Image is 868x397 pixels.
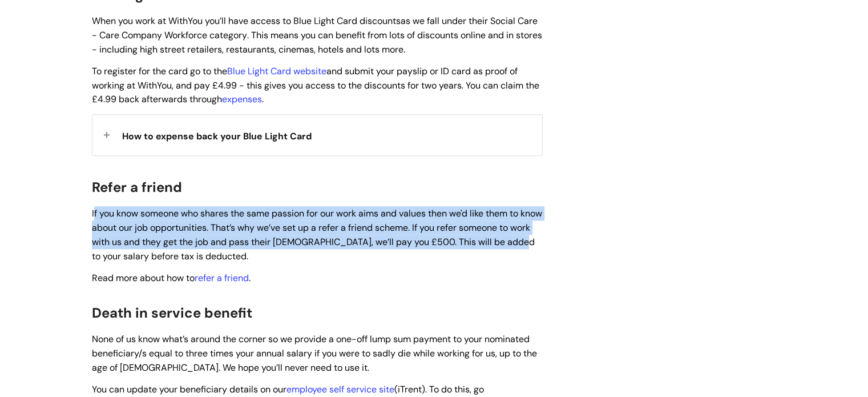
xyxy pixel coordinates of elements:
span: None of us know what’s around the corner so we provide a one-off lump sum payment to your nominat... [92,333,537,374]
span: Death in service benefit [92,304,252,322]
span: Refer a friend [92,178,182,196]
a: employee self service site [286,383,394,395]
span: Read more about how to . [92,272,251,284]
a: expenses [222,93,262,105]
span: To register for the card go to the and submit your payslip or ID card as proof of working at With... [92,65,539,106]
span: as we fall under their Social Care - Care Company Workforce category [92,15,538,41]
a: Blue Light Card website [227,65,326,77]
span: How to expense back your Blue Light Card [122,130,312,142]
span: If you know someone who shares the same passion for our work aims and values then we'd like them ... [92,207,542,262]
a: refer a friend [195,272,249,284]
span: When you work at WithYou you’ll have access to Blue Light Card discounts . This means you can ben... [92,15,542,55]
